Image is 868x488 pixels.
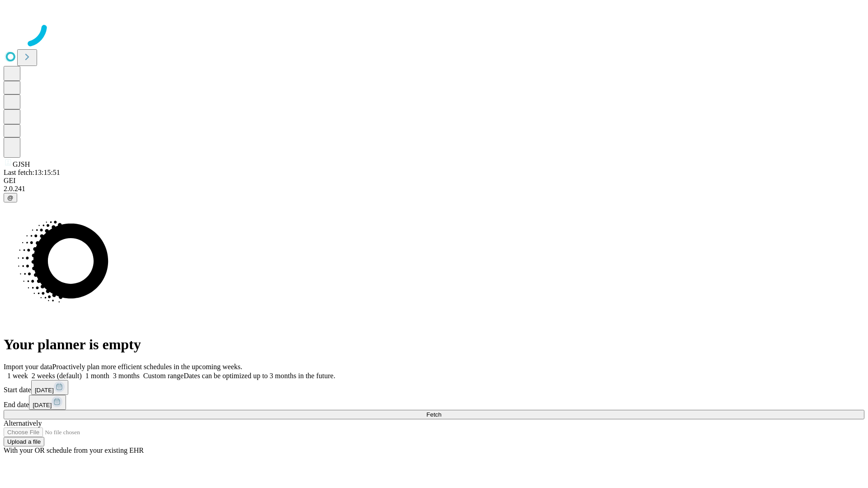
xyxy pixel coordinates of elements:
[4,193,17,202] button: @
[7,194,14,201] span: @
[4,380,864,395] div: Start date
[29,395,66,410] button: [DATE]
[35,387,54,394] span: [DATE]
[4,410,864,419] button: Fetch
[143,372,184,380] span: Custom range
[13,160,30,168] span: GJSH
[4,446,144,454] span: With your OR schedule from your existing EHR
[184,372,335,380] span: Dates can be optimized up to 3 months in the future.
[32,372,82,380] span: 2 weeks (default)
[4,185,864,193] div: 2.0.241
[7,372,28,380] span: 1 week
[31,380,68,395] button: [DATE]
[4,395,864,410] div: End date
[4,363,52,371] span: Import your data
[426,411,441,418] span: Fetch
[4,437,44,446] button: Upload a file
[33,402,52,408] span: [DATE]
[4,419,42,427] span: Alternatively
[4,177,864,185] div: GEI
[113,372,140,380] span: 3 months
[4,169,60,176] span: Last fetch: 13:15:51
[85,372,109,380] span: 1 month
[52,363,242,371] span: Proactively plan more efficient schedules in the upcoming weeks.
[4,336,864,353] h1: Your planner is empty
